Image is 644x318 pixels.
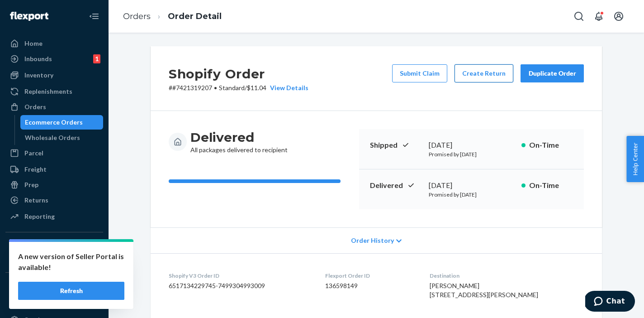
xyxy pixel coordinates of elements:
button: Integrations [5,240,103,254]
button: Submit Claim [392,64,447,82]
a: Parcel [5,146,103,160]
a: Reporting [5,209,103,224]
span: Standard [219,84,245,92]
button: View Details [266,83,308,92]
a: Order Detail [168,11,222,21]
span: [PERSON_NAME] [STREET_ADDRESS][PERSON_NAME] [430,282,538,299]
dt: Destination [430,272,584,279]
a: Ecommerce Orders [20,115,104,130]
a: Returns [5,193,103,207]
button: Duplicate Order [521,64,584,82]
dt: Shopify V3 Order ID [169,272,311,279]
div: Returns [24,196,48,205]
span: • [214,84,217,92]
a: Inventory [5,68,103,82]
p: Promised by [DATE] [429,150,514,158]
button: Open notifications [590,7,608,25]
div: Inventory [24,71,53,80]
button: Close Navigation [85,7,103,25]
div: Orders [24,102,46,111]
a: Inbounds1 [5,52,103,66]
div: Duplicate Order [528,69,576,78]
p: On-Time [529,180,573,191]
div: Inbounds [24,54,52,63]
dd: 6517134229745-7499304993009 [169,281,311,290]
div: 1 [93,54,100,63]
div: All packages delivered to recipient [190,129,288,154]
p: # #7421319207 / $11.04 [169,83,308,92]
button: Open Search Box [570,7,588,25]
h3: Delivered [190,129,288,145]
button: Create Return [455,64,513,82]
button: Open account menu [610,7,628,25]
a: Wholesale Orders [20,130,104,145]
a: Add Fast Tag [5,298,103,309]
a: Prep [5,178,103,192]
div: Prep [24,180,38,189]
div: Home [24,39,43,48]
dt: Flexport Order ID [325,272,416,279]
img: Flexport logo [10,12,48,21]
a: Replenishments [5,84,103,99]
button: Help Center [626,136,644,182]
span: Order History [351,236,394,245]
div: [DATE] [429,140,514,150]
p: Delivered [370,180,421,191]
button: Fast Tags [5,280,103,294]
div: Parcel [24,149,43,158]
p: On-Time [529,140,573,150]
p: A new version of Seller Portal is available! [18,251,124,273]
a: Add Integration [5,258,103,269]
a: Orders [123,11,151,21]
div: Reporting [24,212,55,221]
iframe: Opens a widget where you can chat to one of our agents [585,291,635,313]
div: Replenishments [24,87,72,96]
p: Promised by [DATE] [429,191,514,198]
a: Orders [5,100,103,114]
dd: 136598149 [325,281,416,290]
div: Freight [24,165,47,174]
div: [DATE] [429,180,514,191]
div: Wholesale Orders [25,133,80,142]
button: Refresh [18,282,124,300]
a: Freight [5,162,103,177]
h2: Shopify Order [169,64,308,83]
a: Home [5,36,103,51]
ol: breadcrumbs [116,3,229,30]
div: Ecommerce Orders [25,118,83,127]
p: Shipped [370,140,421,150]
